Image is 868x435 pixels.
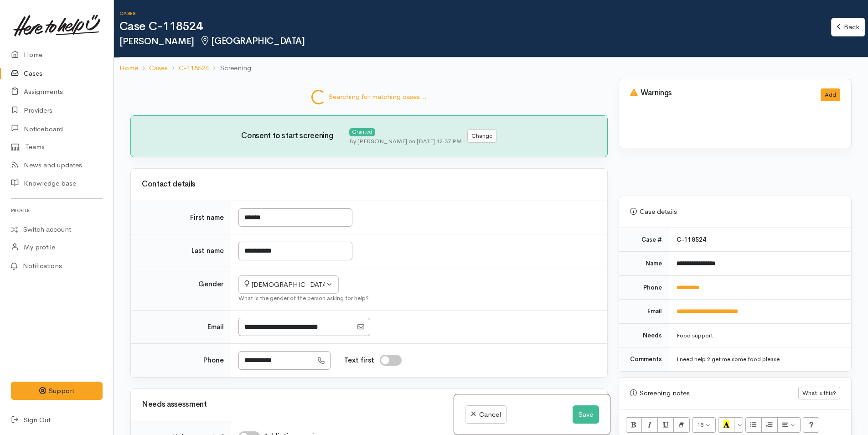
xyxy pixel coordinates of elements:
[344,355,374,366] label: Text first
[630,207,840,217] div: Case details
[142,180,596,189] h3: Contact details
[630,88,810,98] h3: Warnings
[190,212,224,223] label: First name
[761,417,778,433] button: Ordered list (CTRL+SHIFT+NUM8)
[119,36,831,47] h2: [PERSON_NAME]
[207,322,224,332] label: Email
[798,387,840,400] button: What's this?
[697,421,703,429] span: 15
[349,137,462,146] div: By [PERSON_NAME] on [DATE] 12:37 PM
[238,275,339,294] button: Female
[677,331,840,340] div: Food support
[119,20,831,33] h1: Case C-118524
[209,63,251,73] li: Screening
[619,323,669,347] td: Needs
[626,417,642,433] button: Bold (CTRL+B)
[149,63,168,73] a: Cases
[619,228,669,252] td: Case #
[119,11,831,16] h6: Cases
[641,417,658,433] button: Italic (CTRL+I)
[203,355,224,366] label: Phone
[244,280,325,290] div: [DEMOGRAPHIC_DATA]
[114,57,868,79] nav: breadcrumb
[619,252,669,276] td: Name
[803,417,819,433] button: Help
[630,388,798,399] div: Screening notes
[465,405,506,424] a: Cancel
[573,405,599,424] button: Save
[657,417,674,433] button: Underline (CTRL+U)
[198,279,224,290] label: Gender
[692,417,716,433] button: Font Size
[142,400,596,409] h3: Needs assessment
[673,417,690,433] button: Remove Font Style (CTRL+\)
[238,294,596,303] div: What is the gender of the person asking for help?
[619,275,669,300] td: Phone
[745,417,762,433] button: Unordered list (CTRL+SHIFT+NUM7)
[777,417,801,433] button: Paragraph
[677,236,706,243] b: C-118524
[734,417,743,433] button: More Color
[179,63,209,73] a: C-118524
[718,417,734,433] button: Recent Color
[349,128,375,137] div: Granted
[329,92,427,102] span: Searching for matching cases...
[821,88,840,102] button: Add
[191,246,224,256] label: Last name
[831,18,865,36] a: Back
[467,129,496,143] button: Change
[241,132,349,140] h3: Consent to start screening
[619,347,669,371] td: Comments
[11,382,103,400] button: Support
[677,355,840,364] div: I need help 2 get me some food please
[119,63,138,73] a: Home
[11,204,103,217] h6: Profile
[619,300,669,324] td: Email
[200,35,305,47] span: [GEOGRAPHIC_DATA]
